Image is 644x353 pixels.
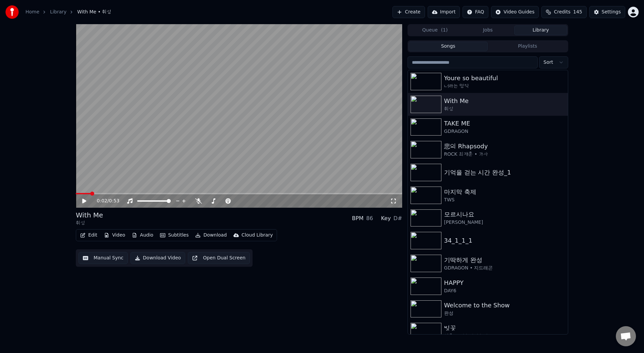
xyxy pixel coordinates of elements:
[25,9,39,15] a: Home
[444,197,565,203] div: TWS
[352,214,363,222] div: BPM
[573,9,582,15] span: 145
[76,220,103,226] div: 휘성
[193,231,229,240] button: Download
[444,210,565,219] div: 모르시나요
[554,9,570,15] span: Credits
[157,231,191,240] button: Subtitles
[444,142,565,151] div: 悲의 Rhapsody
[488,42,567,51] button: Playlists
[101,231,128,240] button: Video
[602,9,621,15] div: Settings
[409,26,462,35] button: Queue
[444,288,565,294] div: DAY6
[541,6,586,18] button: Credits145
[366,214,373,222] div: 86
[409,42,488,51] button: Songs
[188,252,250,264] button: Open Dual Screen
[463,6,488,18] button: FAQ
[589,6,625,18] button: Settings
[491,6,539,18] button: Video Guides
[97,198,107,204] span: 0:02
[444,236,565,245] div: 34_1_1_1
[444,278,565,288] div: HAPPY
[78,252,128,264] button: Manual Sync
[444,151,565,158] div: ROCK 최재훈 • 가사
[444,168,565,177] div: 기억을 걷는 시간 완성_1
[381,214,391,222] div: Key
[444,73,565,83] div: Youre so beautiful
[444,310,565,317] div: 완성
[76,210,103,220] div: With Me
[241,232,273,239] div: Cloud Library
[444,301,565,310] div: Welcome to the Show
[392,6,425,18] button: Create
[444,83,565,90] div: 너라는 명작
[77,9,111,15] span: With Me • 휘성
[616,326,636,346] a: 채팅 열기
[444,187,565,197] div: 마지막 축제
[444,96,565,106] div: With Me
[444,219,565,226] div: [PERSON_NAME]
[5,5,19,19] img: youka
[129,231,156,240] button: Audio
[50,9,66,15] a: Library
[77,231,100,240] button: Edit
[25,9,111,15] nav: breadcrumb
[444,333,565,340] div: 최종 • 버스커버스커
[393,214,402,222] div: D#
[462,26,515,35] button: Jobs
[514,26,567,35] button: Library
[444,255,565,265] div: 기딱하게 완성
[444,265,565,271] div: GDRAGON • 지드래곤
[428,6,460,18] button: Import
[444,323,565,333] div: 벚꽃
[444,119,565,128] div: TAKE ME
[97,198,113,204] div: /
[109,198,119,204] span: 0:53
[543,59,553,66] span: Sort
[441,27,448,34] span: ( 1 )
[444,106,565,112] div: 휘성
[444,128,565,135] div: GDRAGON
[130,252,185,264] button: Download Video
